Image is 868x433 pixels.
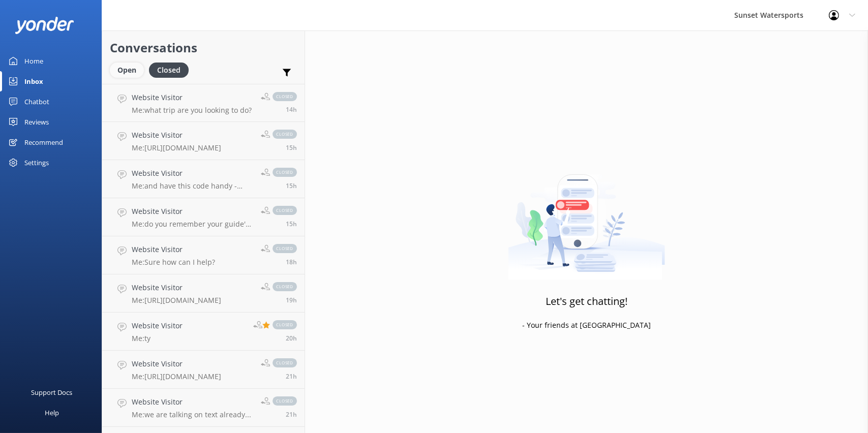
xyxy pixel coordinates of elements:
span: closed [273,168,297,177]
span: closed [273,320,297,329]
p: Me: and have this code handy - SUNSETJETSKI - to use on that link, for our best savings offer [132,181,253,191]
div: Reviews [24,112,49,132]
p: - Your friends at [GEOGRAPHIC_DATA] [522,320,651,331]
span: closed [273,92,297,101]
h4: Website Visitor [132,130,221,141]
a: Website VisitorMe:tyclosed20h [102,313,305,351]
p: Me: [URL][DOMAIN_NAME] [132,372,221,381]
div: Settings [24,152,49,173]
a: Website VisitorMe:what trip are you looking to do?closed14h [102,84,305,122]
a: Open [110,64,149,75]
h3: Let's get chatting! [546,293,627,310]
img: artwork of a man stealing a conversation from at giant smartphone [508,153,665,280]
a: Website VisitorMe:[URL][DOMAIN_NAME]closed19h [102,274,305,313]
p: Me: Sure how can I help? [132,258,215,267]
div: Help [45,403,59,423]
p: Me: [URL][DOMAIN_NAME] [132,296,221,305]
span: 03:05pm 13-Aug-2025 (UTC -05:00) America/Cancun [286,258,297,266]
span: closed [273,244,297,253]
span: 01:01pm 13-Aug-2025 (UTC -05:00) America/Cancun [286,334,297,343]
h4: Website Visitor [132,206,253,217]
p: Me: what trip are you looking to do? [132,106,252,115]
span: 11:54am 13-Aug-2025 (UTC -05:00) America/Cancun [286,410,297,419]
div: Open [110,63,144,78]
div: Support Docs [32,382,73,403]
span: closed [273,130,297,139]
p: Me: [URL][DOMAIN_NAME] [132,143,221,152]
div: Inbox [24,71,43,91]
div: Home [24,51,43,71]
h2: Conversations [110,38,297,57]
a: Website VisitorMe:[URL][DOMAIN_NAME]closed21h [102,351,305,389]
h4: Website Visitor [132,92,252,103]
a: Website VisitorMe:[URL][DOMAIN_NAME]closed15h [102,122,305,160]
p: Me: we are talking on text already... [132,410,251,419]
div: Recommend [24,132,63,152]
a: Website VisitorMe:do you remember your guide's name?closed15h [102,198,305,236]
span: 07:43pm 13-Aug-2025 (UTC -05:00) America/Cancun [286,105,297,114]
span: 01:50pm 13-Aug-2025 (UTC -05:00) America/Cancun [286,296,297,304]
a: Website VisitorMe:we are talking on text already...closed21h [102,389,305,427]
h4: Website Visitor [132,244,215,255]
img: yonder-white-logo.png [15,17,74,34]
span: closed [273,206,297,215]
span: 06:02pm 13-Aug-2025 (UTC -05:00) America/Cancun [286,181,297,190]
h4: Website Visitor [132,320,183,331]
span: 06:20pm 13-Aug-2025 (UTC -05:00) America/Cancun [286,143,297,152]
a: Website VisitorMe:Sure how can I help?closed18h [102,236,305,274]
div: Chatbot [24,91,49,112]
p: Me: do you remember your guide's name? [132,220,253,229]
h4: Website Visitor [132,282,221,293]
a: Closed [149,64,194,75]
span: closed [273,396,297,406]
h4: Website Visitor [132,396,251,408]
div: Closed [149,63,189,78]
span: 05:58pm 13-Aug-2025 (UTC -05:00) America/Cancun [286,220,297,228]
span: closed [273,358,297,367]
span: 12:29pm 13-Aug-2025 (UTC -05:00) America/Cancun [286,372,297,381]
h4: Website Visitor [132,168,253,179]
h4: Website Visitor [132,358,221,369]
span: closed [273,282,297,291]
a: Website VisitorMe:and have this code handy - SUNSETJETSKI - to use on that link, for our best sav... [102,160,305,198]
p: Me: ty [132,334,183,343]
